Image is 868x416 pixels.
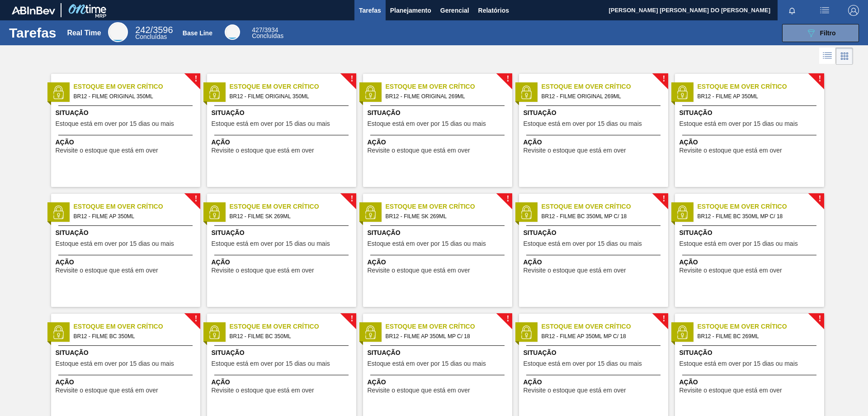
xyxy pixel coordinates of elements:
[698,211,817,221] span: BR12 - FILME BC 350ML MP C/ 18
[56,147,158,154] span: Revisite o estoque que está em over
[212,258,354,267] span: Ação
[56,378,198,387] span: Ação
[368,387,470,394] span: Revisite o estoque que está em over
[74,211,193,221] span: BR12 - FILME AP 350ML
[698,82,824,91] span: Estoque em Over Crítico
[230,202,356,211] span: Estoque em Over Crítico
[368,378,510,387] span: Ação
[524,387,626,394] span: Revisite o estoque que está em over
[506,76,509,82] span: !
[212,228,354,238] span: Situação
[74,91,193,101] span: BR12 - FILME ORIGINAL 350ML
[194,316,197,322] span: !
[212,240,330,247] span: Estoque está em over por 15 dias ou mais
[542,211,661,221] span: BR12 - FILME BC 350ML MP C/ 18
[542,202,668,211] span: Estoque em Over Crítico
[350,196,353,202] span: !
[782,24,859,42] button: Filtro
[386,202,512,211] span: Estoque em Over Crítico
[74,82,200,91] span: Estoque em Over Crítico
[524,120,642,127] span: Estoque está em over por 15 dias ou mais
[208,325,221,339] img: status
[12,6,55,14] img: TNhmsLtSVTkK8tSr43FrP2fwEKptu5GPRR3wAAAABJRU5ErkJggg==
[230,91,349,101] span: BR12 - FILME ORIGINAL 350ML
[386,211,505,221] span: BR12 - FILME SK 269ML
[524,240,642,247] span: Estoque está em over por 15 dias ou mais
[194,196,197,202] span: !
[542,82,668,91] span: Estoque em Over Crítico
[350,76,353,82] span: !
[363,206,377,219] img: status
[252,26,278,33] span: / 3934
[679,360,798,367] span: Estoque está em over por 15 dias ou mais
[679,258,822,267] span: Ação
[52,86,65,99] img: status
[363,325,377,339] img: status
[9,28,57,38] h1: Tarefas
[56,138,198,147] span: Ação
[386,322,512,331] span: Estoque em Over Crítico
[212,138,354,147] span: Ação
[820,29,836,37] span: Filtro
[56,228,198,238] span: Situação
[212,147,314,154] span: Revisite o estoque que está em over
[478,5,509,16] span: Relatórios
[368,240,486,247] span: Estoque está em over por 15 dias ou mais
[212,360,330,367] span: Estoque está em over por 15 dias ou mais
[350,316,353,322] span: !
[368,108,510,118] span: Situação
[679,267,782,274] span: Revisite o estoque que está em over
[542,331,661,341] span: BR12 - FILME AP 350ML MP C/ 18
[212,387,314,394] span: Revisite o estoque que está em over
[56,258,198,267] span: Ação
[698,202,824,211] span: Estoque em Over Crítico
[225,24,240,40] div: Base Line
[836,48,853,65] div: Visão em Cards
[230,331,349,341] span: BR12 - FILME BC 350ML
[679,147,782,154] span: Revisite o estoque que está em over
[230,211,349,221] span: BR12 - FILME SK 269ML
[359,5,381,16] span: Tarefas
[679,240,798,247] span: Estoque está em over por 15 dias ou mais
[368,228,510,238] span: Situação
[67,29,101,37] div: Real Time
[524,258,666,267] span: Ação
[819,5,830,16] img: userActions
[524,108,666,118] span: Situação
[675,325,689,339] img: status
[698,91,817,101] span: BR12 - FILME AP 350ML
[368,138,510,147] span: Ação
[542,322,668,331] span: Estoque em Over Crítico
[662,196,665,202] span: !
[818,196,821,202] span: !
[524,378,666,387] span: Ação
[368,360,486,367] span: Estoque está em over por 15 dias ou mais
[679,138,822,147] span: Ação
[368,147,470,154] span: Revisite o estoque que está em over
[679,378,822,387] span: Ação
[386,91,505,101] span: BR12 - FILME ORIGINAL 269ML
[698,322,824,331] span: Estoque em Over Crítico
[368,120,486,127] span: Estoque está em over por 15 dias ou mais
[848,5,859,16] img: Logout
[662,76,665,82] span: !
[56,267,158,274] span: Revisite o estoque que está em over
[818,316,821,322] span: !
[524,147,626,154] span: Revisite o estoque que está em over
[208,206,221,219] img: status
[368,267,470,274] span: Revisite o estoque que está em over
[524,360,642,367] span: Estoque está em over por 15 dias ou mais
[698,331,817,341] span: BR12 - FILME BC 269ML
[440,5,469,16] span: Gerencial
[252,27,283,39] div: Base Line
[506,316,509,322] span: !
[675,206,689,219] img: status
[542,91,661,101] span: BR12 - FILME ORIGINAL 269ML
[52,206,65,219] img: status
[662,316,665,322] span: !
[679,348,822,358] span: Situação
[519,325,533,339] img: status
[56,387,158,394] span: Revisite o estoque que está em over
[212,267,314,274] span: Revisite o estoque que está em over
[74,202,200,211] span: Estoque em Over Crítico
